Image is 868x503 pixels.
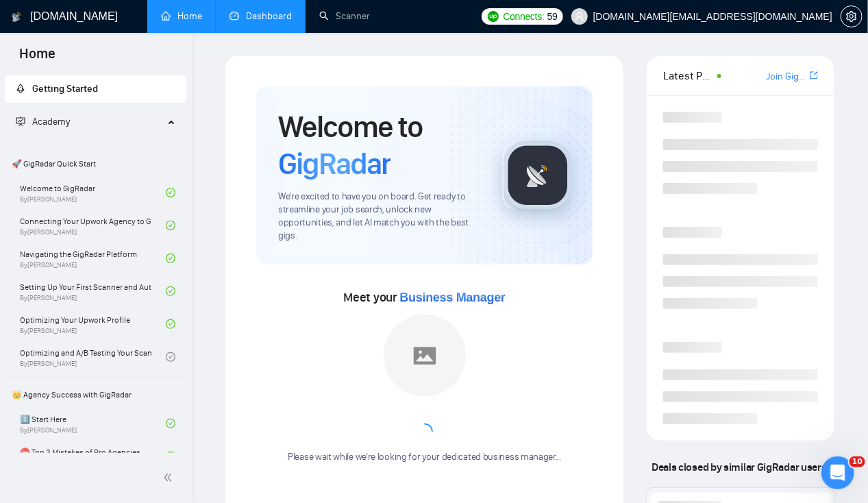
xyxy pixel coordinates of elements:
[575,12,584,21] span: user
[166,221,175,230] span: check-circle
[278,145,390,182] span: GigRadar
[166,254,175,263] span: check-circle
[20,210,166,241] a: Connecting Your Upwork Agency to GigRadarBy[PERSON_NAME]
[6,381,185,408] span: 👑 Agency Success with GigRadar
[488,11,499,22] img: upwork-logo.png
[166,188,175,197] span: check-circle
[810,69,818,82] a: export
[400,291,506,304] span: Business Manager
[850,456,865,467] span: 10
[821,456,854,489] iframe: Intercom live chat
[278,108,480,182] h1: Welcome to
[166,286,175,296] span: check-circle
[810,70,818,81] span: export
[767,69,807,84] a: Join GigRadar Slack Community
[319,10,370,22] a: searchScanner
[503,9,544,24] span: Connects:
[20,276,166,306] a: Setting Up Your First Scanner and Auto-BidderBy[PERSON_NAME]
[32,116,70,127] span: Academy
[12,6,21,28] img: logo
[166,452,175,461] span: check-circle
[20,177,166,208] a: Welcome to GigRadarBy[PERSON_NAME]
[278,191,480,243] span: We're excited to have you on board. Get ready to streamline your job search, unlock new opportuni...
[166,319,175,329] span: check-circle
[20,309,166,339] a: Optimizing Your Upwork ProfileBy[PERSON_NAME]
[280,451,569,464] div: Please wait while we're looking for your dedicated business manager...
[663,67,712,84] span: Latest Posts from the GigRadar Community
[646,455,832,479] span: Deals closed by similar GigRadar users
[5,75,186,103] li: Getting Started
[841,5,863,27] button: setting
[504,141,572,210] img: gigradar-logo.png
[415,423,433,441] span: loading
[6,150,185,177] span: 🚀 GigRadar Quick Start
[166,419,175,428] span: check-circle
[344,290,506,305] span: Meet your
[20,342,166,372] a: Optimizing and A/B Testing Your Scanner for Better ResultsBy[PERSON_NAME]
[841,11,863,22] a: setting
[841,11,862,22] span: setting
[547,9,558,24] span: 59
[163,471,177,484] span: double-left
[161,10,202,22] a: homeHome
[20,408,166,439] a: 1️⃣ Start HereBy[PERSON_NAME]
[384,315,466,397] img: placeholder.png
[166,352,175,362] span: check-circle
[32,83,98,95] span: Getting Started
[16,116,25,126] span: fund-projection-screen
[20,243,166,273] a: Navigating the GigRadar PlatformBy[PERSON_NAME]
[20,441,166,471] a: ⛔ Top 3 Mistakes of Pro Agencies
[230,10,292,22] a: dashboardDashboard
[16,116,70,127] span: Academy
[16,84,25,93] span: rocket
[8,44,66,73] span: Home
